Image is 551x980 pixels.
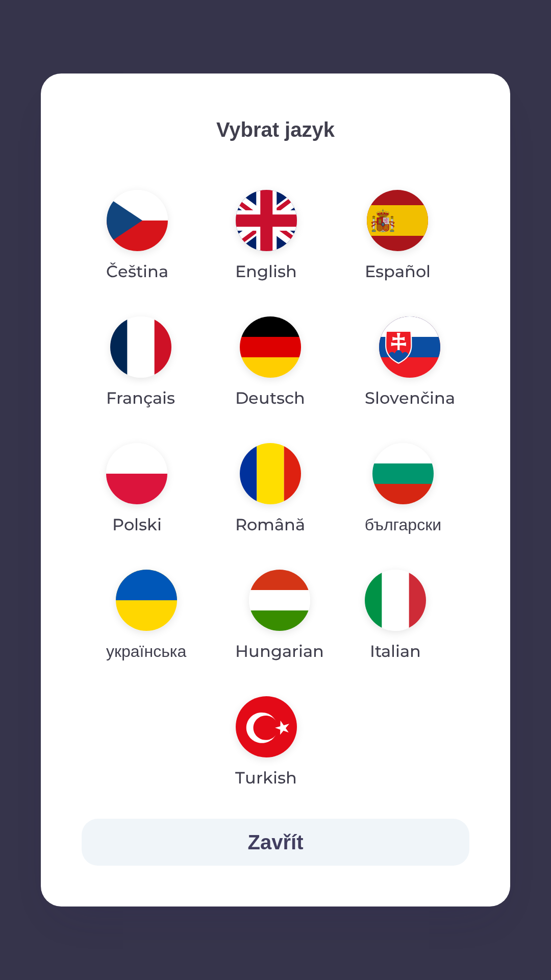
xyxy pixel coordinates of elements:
[116,570,177,631] img: uk flag
[211,688,321,798] button: Turkish
[82,435,192,545] button: Polski
[235,639,324,664] p: Hungarian
[365,512,441,537] p: български
[211,182,321,292] button: English
[211,308,330,419] button: Deutsch
[235,386,305,410] p: Deutsch
[106,639,186,664] p: українська
[365,259,431,284] p: Español
[235,512,305,537] p: Română
[365,386,455,410] p: Slovenčina
[82,114,469,145] p: Vybrat jazyk
[235,259,297,284] p: English
[372,443,434,504] img: bg flag
[106,443,167,504] img: pl flag
[235,766,297,790] p: Turkish
[340,561,450,672] button: Italian
[236,696,297,757] img: tr flag
[82,561,211,672] button: українська
[82,182,193,292] button: Čeština
[249,570,310,631] img: hu flag
[110,316,171,378] img: fr flag
[112,512,162,537] p: Polski
[340,182,455,292] button: Español
[82,308,199,419] button: Français
[107,190,168,251] img: cs flag
[379,316,440,378] img: sk flag
[367,190,428,251] img: es flag
[340,435,466,545] button: български
[240,443,301,504] img: ro flag
[106,259,168,284] p: Čeština
[211,435,330,545] button: Română
[370,639,421,664] p: Italian
[211,561,348,672] button: Hungarian
[340,308,480,419] button: Slovenčina
[82,819,469,866] button: Zavřít
[365,570,426,631] img: it flag
[106,386,175,410] p: Français
[240,316,301,378] img: de flag
[236,190,297,251] img: en flag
